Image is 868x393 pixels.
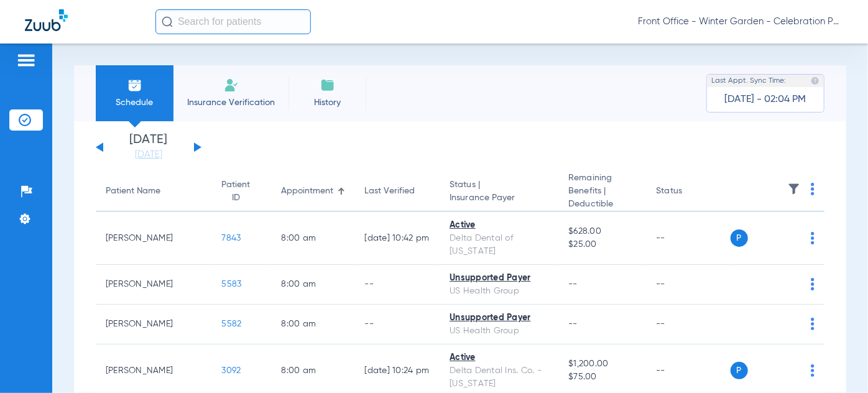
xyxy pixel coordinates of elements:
div: Appointment [282,185,334,198]
th: Status [647,172,731,212]
span: P [731,362,748,379]
img: Search Icon [162,16,173,27]
td: 8:00 AM [272,265,355,305]
td: -- [647,265,731,305]
span: $1,200.00 [568,358,636,371]
div: Delta Dental of [US_STATE] [450,232,548,258]
div: Patient ID [222,178,262,205]
span: -- [568,320,578,328]
div: Last Verified [365,185,415,198]
img: group-dot-blue.svg [811,232,815,244]
div: Delta Dental Ins. Co. - [US_STATE] [450,364,548,391]
img: Zuub Logo [25,9,68,31]
div: US Health Group [450,285,548,298]
th: Remaining Benefits | [558,172,646,212]
input: Search for patients [155,9,311,34]
span: -- [568,280,578,289]
span: 3092 [222,366,241,375]
span: $75.00 [568,371,636,384]
img: group-dot-blue.svg [811,318,815,330]
span: 5583 [222,280,242,289]
img: filter.svg [788,183,800,195]
td: -- [647,305,731,344]
span: [DATE] - 02:04 PM [725,93,806,106]
img: Schedule [127,78,142,93]
img: group-dot-blue.svg [811,183,815,195]
td: -- [355,305,440,344]
span: Schedule [105,96,164,109]
th: Status | [440,172,558,212]
li: [DATE] [111,134,186,161]
td: [PERSON_NAME] [96,305,212,344]
td: [PERSON_NAME] [96,265,212,305]
span: Front Office - Winter Garden - Celebration Pediatric Dentistry [638,16,843,28]
iframe: Chat Widget [806,333,868,393]
div: US Health Group [450,325,548,338]
span: $628.00 [568,225,636,238]
img: group-dot-blue.svg [811,278,815,290]
td: 8:00 AM [272,212,355,265]
div: Last Verified [365,185,430,198]
img: Manual Insurance Verification [224,78,239,93]
td: [DATE] 10:42 PM [355,212,440,265]
span: P [731,229,748,247]
div: Patient Name [106,185,160,198]
img: last sync help info [811,76,820,85]
div: Appointment [282,185,345,198]
span: $25.00 [568,238,636,251]
td: [PERSON_NAME] [96,212,212,265]
span: Deductible [568,198,636,211]
div: Unsupported Payer [450,272,548,285]
td: -- [647,212,731,265]
td: -- [355,265,440,305]
div: Patient ID [222,178,251,205]
img: History [320,78,335,93]
td: 8:00 AM [272,305,355,344]
img: hamburger-icon [16,53,36,68]
a: [DATE] [111,149,186,161]
span: History [298,96,357,109]
span: Insurance Verification [183,96,279,109]
div: Patient Name [106,185,202,198]
div: Active [450,351,548,364]
span: Last Appt. Sync Time: [711,75,786,87]
div: Active [450,219,548,232]
span: 5582 [222,320,242,328]
span: 7843 [222,234,241,243]
span: Insurance Payer [450,192,548,205]
div: Unsupported Payer [450,312,548,325]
